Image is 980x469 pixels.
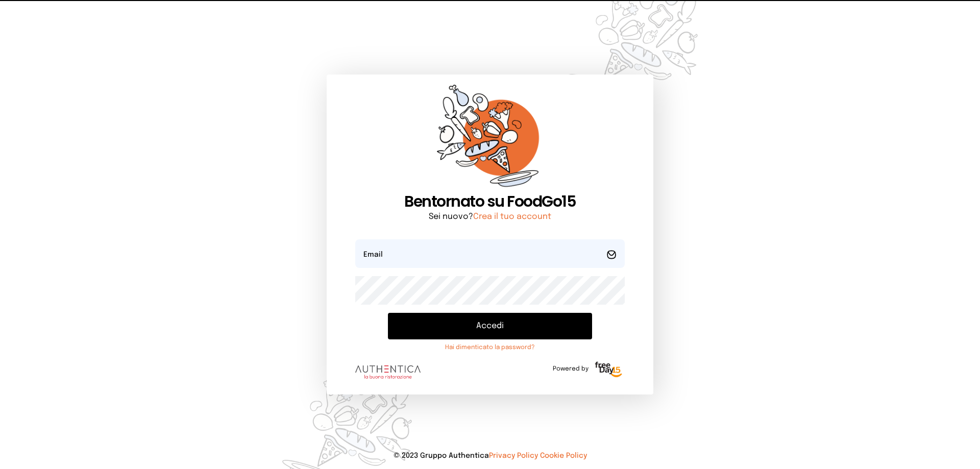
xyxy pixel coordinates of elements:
img: logo-freeday.3e08031.png [593,360,625,380]
span: Powered by [553,365,589,373]
a: Crea il tuo account [473,212,551,221]
img: logo.8f33a47.png [355,365,421,379]
p: © 2023 Gruppo Authentica [16,451,964,461]
a: Privacy Policy [489,452,538,459]
p: Sei nuovo? [355,211,625,223]
a: Hai dimenticato la password? [388,343,592,352]
img: sticker-orange.65babaf.png [437,85,543,192]
a: Cookie Policy [540,452,587,459]
button: Accedi [388,313,592,339]
h1: Bentornato su FoodGo15 [355,192,625,211]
